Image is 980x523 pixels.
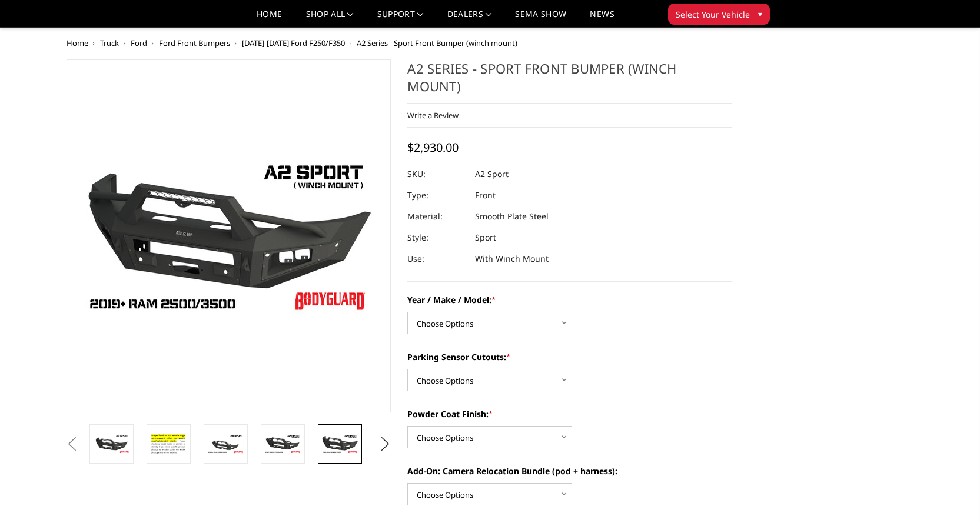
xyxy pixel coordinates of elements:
label: Year / Make / Model: [407,294,732,306]
dt: SKU: [407,164,466,185]
a: News [590,10,614,27]
button: Select Your Vehicle [668,4,770,25]
dd: Smooth Plate Steel [475,206,549,227]
a: Dealers [447,10,492,27]
img: A2 Series - Sport Front Bumper (winch mount) [150,431,187,457]
a: Ford [131,38,147,48]
a: Home [257,10,282,27]
img: A2 Series - Sport Front Bumper (winch mount) [207,434,244,454]
span: ▾ [758,8,762,20]
a: Support [377,10,424,27]
span: Select Your Vehicle [676,8,750,21]
img: A2 Series - Sport Front Bumper (winch mount) [264,434,301,454]
a: shop all [306,10,354,27]
label: Parking Sensor Cutouts: [407,351,732,363]
button: Previous [64,435,81,453]
label: Add-On: Camera Relocation Bundle (pod + harness): [407,465,732,477]
dd: Sport [475,227,496,248]
label: Powder Coat Finish: [407,408,732,420]
img: A2 Series - Sport Front Bumper (winch mount) [93,434,130,454]
span: A2 Series - Sport Front Bumper (winch mount) [357,38,517,48]
dt: Use: [407,248,466,269]
h1: A2 Series - Sport Front Bumper (winch mount) [407,59,732,104]
dd: With Winch Mount [475,248,549,269]
span: $2,930.00 [407,139,459,155]
a: [DATE]-[DATE] Ford F250/F350 [242,38,345,48]
a: Write a Review [407,110,459,121]
dd: Front [475,185,496,206]
a: Ford Front Bumpers [159,38,230,48]
a: A2 Series - Sport Front Bumper (winch mount) [67,59,391,412]
dd: A2 Sport [475,164,509,185]
img: A2 Series - Sport Front Bumper (winch mount) [321,434,358,454]
button: Next [376,435,394,453]
dt: Style: [407,227,466,248]
dt: Material: [407,206,466,227]
a: Home [67,38,88,48]
a: SEMA Show [515,10,566,27]
dt: Type: [407,185,466,206]
a: Truck [100,38,119,48]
